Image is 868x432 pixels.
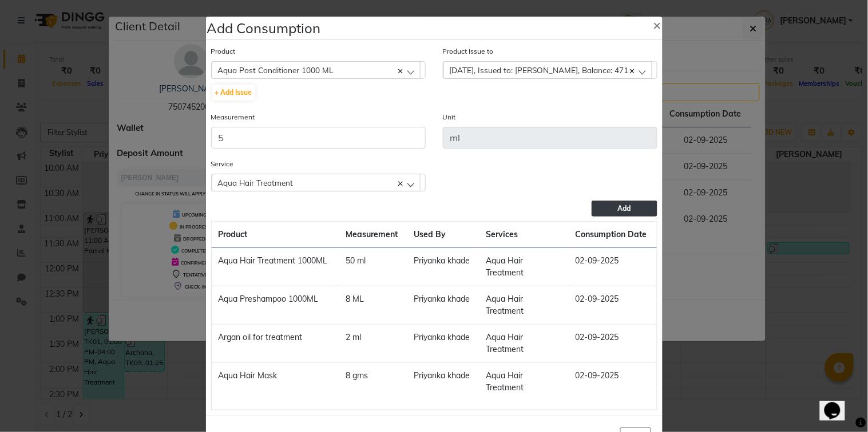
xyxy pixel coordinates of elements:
[339,325,407,363] td: 2 ml
[443,112,456,122] label: Unit
[212,85,255,101] button: + Add Issue
[407,248,479,286] td: Priyanka khade
[653,16,661,33] span: ×
[568,325,656,363] td: 02-09-2025
[218,178,294,187] span: Aqua Hair Treatment
[450,65,629,75] span: [DATE], Issued to: [PERSON_NAME], Balance: 471
[407,222,479,248] th: Used By
[568,363,656,401] td: 02-09-2025
[218,65,334,75] span: Aqua Post Conditioner 1000 ML
[212,222,339,248] th: Product
[211,159,234,169] label: Service
[339,363,407,401] td: 8 gms
[568,286,656,325] td: 02-09-2025
[207,18,321,38] h4: Add Consumption
[618,204,631,213] span: Add
[407,286,479,325] td: Priyanka khade
[568,248,656,286] td: 02-09-2025
[212,248,339,286] td: Aqua Hair Treatment 1000ML
[339,248,407,286] td: 50 ml
[592,201,657,217] button: Add
[212,363,339,401] td: Aqua Hair Mask
[212,325,339,363] td: Argan oil for treatment
[339,286,407,325] td: 8 ML
[339,222,407,248] th: Measurement
[211,112,255,122] label: Measurement
[479,325,568,363] td: Aqua Hair Treatment
[407,325,479,363] td: Priyanka khade
[443,46,494,57] label: Product Issue to
[407,363,479,401] td: Priyanka khade
[479,222,568,248] th: Services
[211,46,236,57] label: Product
[479,363,568,401] td: Aqua Hair Treatment
[644,9,671,41] button: Close
[568,222,656,248] th: Consumption Date
[212,286,339,325] td: Aqua Preshampoo 1000ML
[820,386,857,421] iframe: chat widget
[479,248,568,286] td: Aqua Hair Treatment
[479,286,568,325] td: Aqua Hair Treatment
